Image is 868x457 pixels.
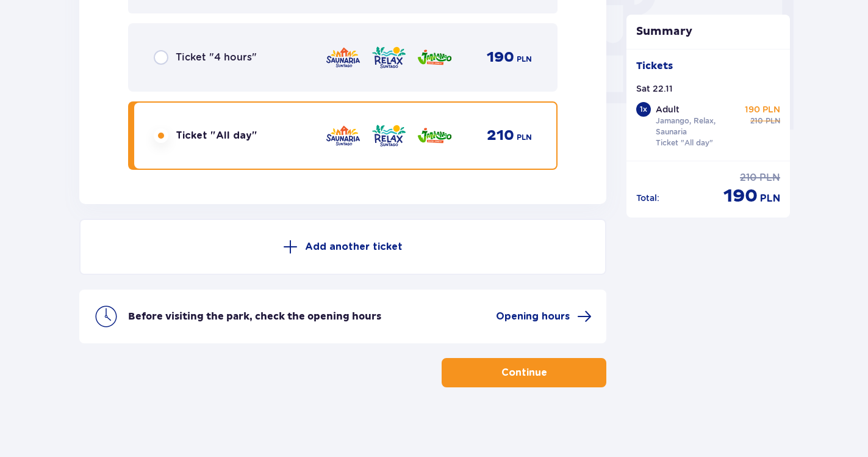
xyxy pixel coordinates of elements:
[759,171,780,185] span: PLN
[442,358,606,387] button: Continue
[496,310,570,323] span: Opening hours
[517,132,532,143] span: PLN
[626,24,790,39] p: Summary
[496,309,592,324] a: Opening hours
[760,192,780,205] span: PLN
[740,171,757,185] span: 210
[636,102,651,117] div: 1 x
[636,59,673,73] p: Tickets
[517,54,532,65] span: PLN
[636,192,659,204] p: Total :
[371,123,407,148] img: Relax
[636,82,673,95] p: Sat 22.11
[305,240,403,254] p: Add another ticket
[417,123,453,148] img: Jamango
[487,48,514,67] span: 190
[79,219,607,275] button: Add another ticket
[745,103,780,115] p: 190 PLN
[750,115,763,126] span: 210
[487,126,514,145] span: 210
[501,366,547,379] p: Continue
[723,185,758,208] span: 190
[656,103,680,115] p: Adult
[176,129,257,142] span: Ticket "All day"
[128,310,381,323] p: Before visiting the park, check the opening hours
[417,45,453,70] img: Jamango
[176,51,257,64] span: Ticket "4 hours"
[325,45,361,70] img: Saunaria
[371,45,407,70] img: Relax
[766,115,780,126] span: PLN
[656,137,713,148] p: Ticket "All day"
[325,123,361,148] img: Saunaria
[656,115,740,137] p: Jamango, Relax, Saunaria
